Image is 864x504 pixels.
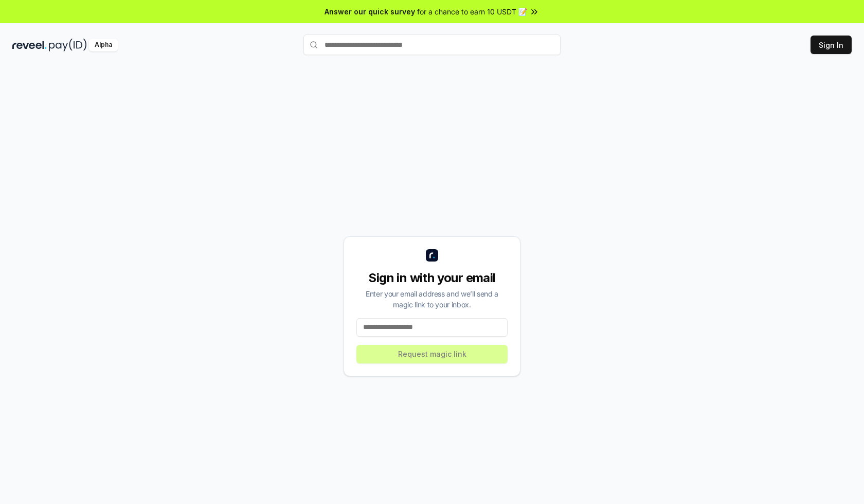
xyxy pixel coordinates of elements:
[89,39,118,51] div: Alpha
[325,6,415,17] span: Answer our quick survey
[49,39,87,51] img: pay_id
[356,270,508,286] div: Sign in with your email
[12,39,47,51] img: reveel_dark
[356,288,508,310] div: Enter your email address and we’ll send a magic link to your inbox.
[417,6,527,17] span: for a chance to earn 10 USDT 📝
[811,36,852,54] button: Sign In
[426,249,438,262] img: logo_small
